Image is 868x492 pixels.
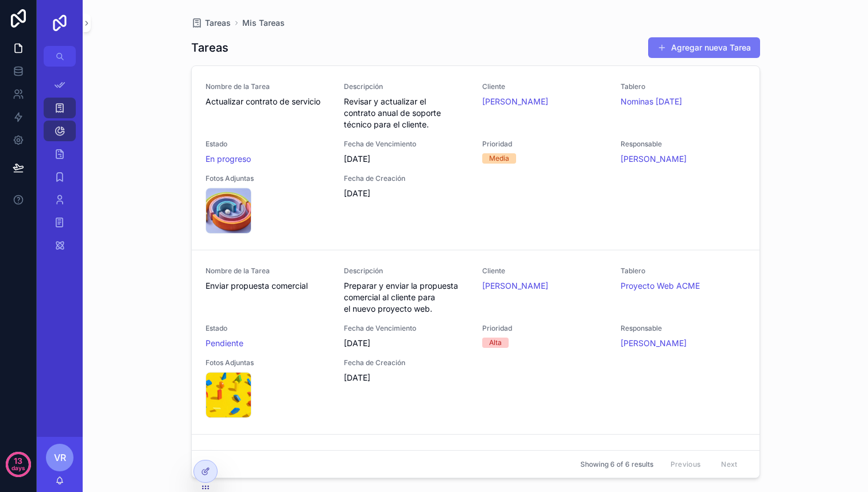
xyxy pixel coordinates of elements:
[621,82,745,91] span: Tablero
[192,66,759,250] a: Nombre de la TareaActualizar contrato de servicioDescripciónRevisar y actualizar el contrato anua...
[344,358,468,367] span: Fecha de Creación
[482,266,607,276] span: Cliente
[482,82,607,91] span: Cliente
[621,153,687,165] a: [PERSON_NAME]
[206,280,330,292] span: Enviar propuesta comercial
[206,324,330,333] span: Estado
[344,96,468,130] span: Revisar y actualizar el contrato anual de soporte técnico para el cliente.
[206,174,330,183] span: Fotos Adjuntas
[344,82,468,91] span: Descripción
[54,451,66,464] span: VR
[621,266,745,276] span: Tablero
[206,82,330,91] span: Nombre de la Tarea
[344,338,468,349] span: [DATE]
[191,40,228,56] h1: Tareas
[344,372,468,383] span: [DATE]
[206,140,330,149] span: Estado
[192,250,759,434] a: Nombre de la TareaEnviar propuesta comercialDescripciónPreparar y enviar la propuesta comercial a...
[11,460,25,476] p: days
[206,338,243,349] a: Pendiente
[621,140,745,149] span: Responsable
[482,324,607,333] span: Prioridad
[489,338,502,348] div: Alta
[489,153,509,164] div: Media
[206,358,330,367] span: Fotos Adjuntas
[648,37,760,58] button: Agregar nueva Tarea
[344,174,468,183] span: Fecha de Creación
[14,455,22,467] p: 13
[621,338,687,349] a: [PERSON_NAME]
[580,460,653,469] span: Showing 6 of 6 results
[482,140,607,149] span: Prioridad
[482,96,548,107] a: [PERSON_NAME]
[621,96,682,107] a: Nominas [DATE]
[206,96,330,107] span: Actualizar contrato de servicio
[344,153,468,165] span: [DATE]
[242,17,285,29] a: Mis Tareas
[205,17,231,29] span: Tareas
[344,188,468,199] span: [DATE]
[344,140,468,149] span: Fecha de Vencimiento
[51,14,69,32] img: App logo
[191,17,231,29] a: Tareas
[206,153,251,165] a: En progreso
[344,266,468,276] span: Descripción
[206,266,330,276] span: Nombre de la Tarea
[621,324,745,333] span: Responsable
[621,280,700,292] a: Proyecto Web ACME
[37,67,83,271] div: scrollable content
[344,280,468,315] span: Preparar y enviar la propuesta comercial al cliente para el nuevo proyecto web.
[482,280,548,292] a: [PERSON_NAME]
[344,324,468,333] span: Fecha de Vencimiento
